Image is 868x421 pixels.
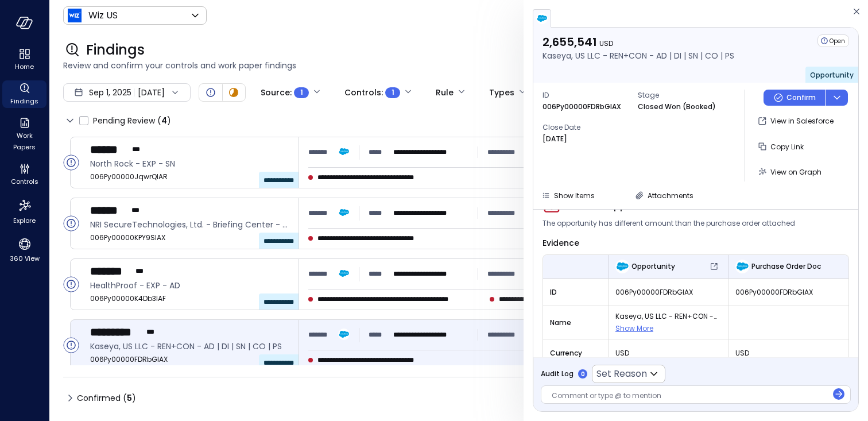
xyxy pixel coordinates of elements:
div: Work Papers [2,115,46,154]
span: Opportunity [631,261,675,272]
span: 006Py00000FDRbGIAX [735,287,842,298]
p: View in Salesforce [770,115,834,127]
div: Open [63,276,79,292]
button: Copy Link [754,137,808,156]
p: Confirm [786,92,816,103]
span: Kaseya, US LLC - REN+CON - AD | DI | SN | CO | PS [615,311,721,322]
span: USD [599,38,613,48]
span: North Rock - EXP - SN [90,157,289,170]
span: Purchase Order Doc [751,261,821,272]
p: 006Py00000FDRbGIAX [542,101,621,113]
span: Name [550,317,601,329]
button: dropdown-icon-button [825,90,848,106]
img: Opportunity [615,260,629,273]
div: Rule [436,83,454,102]
p: 0 [581,370,585,378]
img: salesforce [536,13,548,24]
span: NRI SecureTechnologies, Ltd. - Briefing Center - NB - AD | SN | CO | DI [90,218,289,231]
span: Kaseya, US LLC - REN+CON - AD | DI | SN | CO | PS [90,340,289,353]
div: Findings [2,80,46,108]
button: Confirm [764,90,825,106]
p: Closed Won (Booked) [638,101,716,113]
span: Explore [13,215,36,226]
span: Opportunity [810,70,854,80]
button: Show Items [537,188,599,202]
span: 1 [300,87,303,98]
span: HealthProof - EXP - AD [90,279,289,292]
div: Source : [261,83,309,102]
span: ID [550,287,601,298]
div: Open [204,86,218,99]
p: Wiz US [88,9,118,22]
p: [DATE] [542,133,567,145]
span: Show Items [554,191,595,200]
p: Kaseya, US LLC - REN+CON - AD | DI | SN | CO | PS [542,49,734,62]
div: Open [63,215,79,231]
span: Confirmed [77,389,136,407]
img: Purchase Order Doc [735,260,749,273]
div: Types [489,83,514,102]
div: Open [63,337,79,353]
span: 006Py00000K4Db3IAF [90,293,289,304]
span: Controls [11,176,38,187]
span: USD [615,347,721,359]
button: Attachments [630,188,698,202]
span: Evidence [542,237,579,249]
span: Findings [10,95,38,107]
p: Set Reason [596,367,647,381]
div: 360 View [2,234,46,265]
span: The opportunity has different amount than the purchase order attached [542,218,795,229]
p: 2,655,541 [542,34,734,49]
span: Findings [86,41,145,59]
div: Explore [2,195,46,227]
div: Controls : [344,83,400,102]
span: USD [735,347,842,359]
div: ( ) [157,114,171,127]
div: Controls [2,161,46,188]
span: 4 [161,115,167,126]
span: 006Py00000KPY9SIAX [90,232,289,244]
button: View in Salesforce [754,111,838,131]
span: Review and confirm your controls and work paper findings [63,59,854,72]
span: Show More [615,323,653,333]
div: Open [817,34,849,47]
div: Button group with a nested menu [764,90,848,106]
span: 360 View [10,253,40,264]
div: Home [2,46,46,74]
span: Audit Log [541,368,573,380]
span: Work Papers [7,130,42,153]
span: Copy Link [770,142,804,152]
span: Home [15,61,34,72]
span: 5 [127,392,132,404]
img: Icon [68,9,82,22]
span: 006Py00000FDRbGIAX [615,287,721,298]
span: 1 [392,87,394,98]
div: ( ) [123,392,136,404]
span: 006Py00000JqwrQIAR [90,171,289,183]
div: Open [63,155,79,171]
div: In Progress [227,86,241,99]
span: View on Graph [770,167,821,177]
span: 006Py00000FDRbGIAX [90,354,289,365]
span: Pending Review [93,111,171,130]
span: Attachments [648,191,693,200]
span: Stage [638,90,724,101]
span: Close Date [542,122,629,133]
span: ID [542,90,629,101]
span: Sep 1, 2025 [89,86,131,99]
span: Currency [550,347,601,359]
button: View on Graph [754,162,826,181]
